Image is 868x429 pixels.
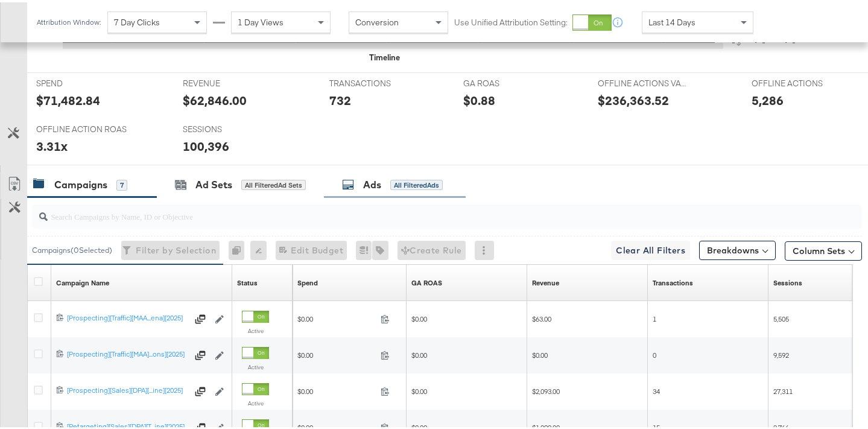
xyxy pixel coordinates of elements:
[808,10,819,40] text: Delivery
[242,361,269,369] label: Active
[242,397,269,405] label: Active
[237,276,258,285] div: Status
[653,384,660,393] span: 34
[54,176,107,189] div: Campaigns
[369,49,400,61] div: Timeline
[56,276,109,285] a: Your campaign name.
[329,75,420,87] span: TRANSACTIONS
[648,14,695,25] span: Last 14 Days
[297,276,318,285] a: The total amount spent to date.
[411,384,427,393] span: $0.00
[773,312,789,321] span: 5,505
[355,14,399,25] span: Conversion
[773,384,793,393] span: 27,311
[67,311,188,320] div: [Prospecting][Traffic][MAA...ena][2025]
[67,311,188,323] a: [Prospecting][Traffic][MAA...ena][2025]
[532,312,551,321] span: $63.00
[411,276,442,285] a: GA roas
[773,276,802,285] a: Sessions - GA Sessions - The total number of sessions
[67,383,188,395] a: [Prospecting][Sales][DPA][...ine][2025]
[56,276,109,285] div: Campaign Name
[297,348,376,357] span: $0.00
[532,384,560,393] span: $2,093.00
[36,75,127,87] span: SPEND
[183,135,229,153] div: 100,396
[752,89,784,107] div: 5,286
[241,177,306,188] div: All Filtered Ad Sets
[67,347,188,357] div: [Prospecting][Traffic][MAA]...ons][2025]
[36,121,127,133] span: OFFLINE ACTION ROAS
[785,239,862,258] button: Column Sets
[773,276,802,285] div: Sessions
[329,89,351,107] div: 732
[532,276,559,285] div: Revenue
[463,89,495,107] div: $0.88
[752,75,842,87] span: OFFLINE ACTIONS
[36,135,68,153] div: 3.31x
[532,348,548,357] span: $0.00
[195,176,232,189] div: Ad Sets
[363,176,381,189] div: Ads
[653,312,656,321] span: 1
[183,75,273,87] span: REVENUE
[183,121,273,133] span: SESSIONS
[67,347,188,359] a: [Prospecting][Traffic][MAA]...ons][2025]
[242,325,269,332] label: Active
[237,276,258,285] a: Shows the current state of your Ad Campaign.
[411,276,442,285] div: GA ROAS
[616,241,685,256] span: Clear All Filters
[598,89,669,107] div: $236,363.52
[773,348,789,357] span: 9,592
[67,383,188,393] div: [Prospecting][Sales][DPA][...ine][2025]
[238,14,284,25] span: 1 Day Views
[36,89,100,107] div: $71,482.84
[653,348,656,357] span: 0
[32,243,112,253] div: Campaigns ( 0 Selected)
[48,197,788,221] input: Search Campaigns by Name, ID or Objective
[598,75,688,87] span: OFFLINE ACTIONS VALUE
[390,177,443,188] div: All Filtered Ads
[653,276,693,285] div: Transactions
[229,238,250,258] div: 0
[778,12,789,40] text: Actions
[653,276,693,285] a: Transactions - The total number of transactions
[297,312,376,321] span: $0.00
[116,177,127,188] div: 7
[699,238,776,258] button: Breakdowns
[463,75,554,87] span: GA ROAS
[411,312,427,321] span: $0.00
[611,238,690,258] button: Clear All Filters
[297,276,318,285] div: Spend
[114,14,160,25] span: 7 Day Clicks
[454,14,568,26] label: Use Unified Attribution Setting:
[411,348,427,357] span: $0.00
[67,419,188,429] div: [Retargeting][Sales][DPA][T...ine][2025]
[532,276,559,285] a: Transaction Revenue - The total sale revenue (excluding shipping and tax) of the transaction
[183,89,247,107] div: $62,846.00
[36,16,101,24] div: Attribution Window:
[297,384,376,393] span: $0.00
